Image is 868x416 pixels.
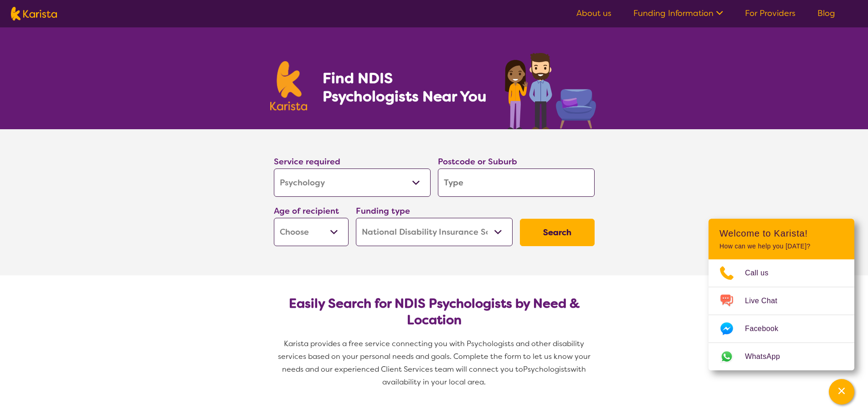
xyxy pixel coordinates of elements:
[709,259,854,370] ul: Choose channel
[745,322,789,336] span: Facebook
[278,339,592,374] span: Karista provides a free service connecting you with Psychologists and other disability services b...
[576,8,611,19] a: About us
[323,69,491,105] h1: Find NDIS Psychologists Near You
[502,49,598,129] img: psychology
[817,8,835,19] a: Blog
[520,219,595,246] button: Search
[274,156,340,167] label: Service required
[719,228,843,239] h2: Welcome to Karista!
[709,343,854,370] a: Web link opens in a new tab.
[745,294,788,308] span: Live Chat
[438,156,517,167] label: Postcode or Suburb
[719,242,843,250] p: How can we help you [DATE]?
[829,379,854,405] button: Channel Menu
[709,219,854,370] div: Channel Menu
[11,7,57,21] img: Karista logo
[745,8,796,19] a: For Providers
[633,8,723,19] a: Funding Information
[745,350,791,363] span: WhatsApp
[270,61,308,111] img: Karista logo
[281,295,587,328] h2: Easily Search for NDIS Psychologists by Need & Location
[438,169,595,197] input: Type
[274,205,339,216] label: Age of recipient
[745,266,780,280] span: Call us
[523,364,570,374] span: Psychologists
[356,205,410,216] label: Funding type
